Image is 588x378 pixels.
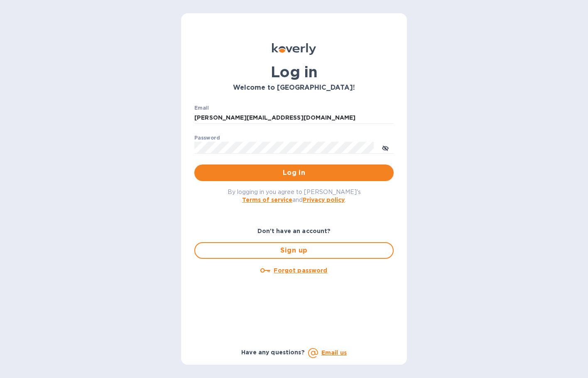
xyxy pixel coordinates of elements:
span: By logging in you agree to [PERSON_NAME]'s and . [228,189,361,203]
a: Privacy policy [303,196,345,203]
button: Log in [194,164,394,181]
label: Email [194,106,209,110]
a: Terms of service [242,196,292,203]
b: Don't have an account? [257,228,331,234]
b: Have any questions? [241,349,305,356]
u: Forgot password [274,267,327,274]
span: Log in [201,168,387,178]
button: Sign up [194,242,394,259]
span: Sign up [202,245,386,255]
label: Password [194,135,220,140]
button: toggle password visibility [377,139,394,156]
h3: Welcome to [GEOGRAPHIC_DATA]! [194,84,394,92]
img: Koverly [272,43,316,55]
a: Email us [321,349,347,356]
h1: Log in [194,63,394,81]
input: Enter email address [194,112,394,124]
